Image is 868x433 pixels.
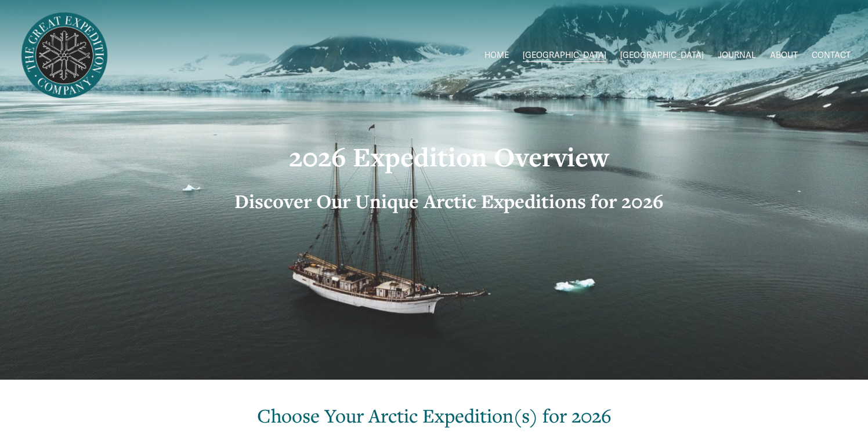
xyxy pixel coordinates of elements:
[523,48,606,63] span: [GEOGRAPHIC_DATA]
[718,48,756,64] a: JOURNAL
[812,48,851,64] a: CONTACT
[620,48,704,63] span: [GEOGRAPHIC_DATA]
[17,9,111,103] img: Arctic Expeditions
[484,48,509,64] a: HOME
[234,188,664,214] strong: Discover Our Unique Arctic Expeditions for 2026
[289,139,609,174] strong: 2026 Expedition Overview
[770,48,798,64] a: ABOUT
[76,402,793,428] h2: Choose Your Arctic Expedition(s) for 2026
[523,48,606,64] a: folder dropdown
[620,48,704,64] a: folder dropdown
